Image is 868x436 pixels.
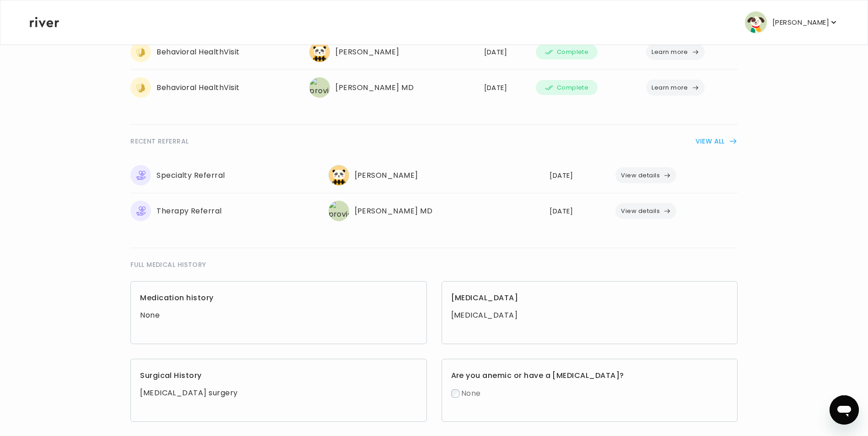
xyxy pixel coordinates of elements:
button: View details [615,167,676,183]
img: provider avatar [309,77,330,98]
div: [DATE] [550,169,604,182]
h3: Surgical History [140,368,417,383]
span: Complete [557,82,588,93]
input: None [451,389,459,398]
div: [PERSON_NAME] [329,165,539,186]
img: user avatar [745,11,767,33]
h3: Are you anemic or have a [MEDICAL_DATA]? [451,368,728,383]
img: provider avatar [329,165,349,186]
h3: [MEDICAL_DATA] [451,291,728,305]
button: View details [615,203,676,219]
h3: Medication history [140,291,417,305]
div: [DATE] [550,205,604,218]
div: Behavioral Health Visit [130,77,298,98]
span: RECENT REFERRAL [130,136,189,147]
div: [PERSON_NAME] MD [329,201,539,221]
div: [PERSON_NAME] [309,42,473,62]
div: [MEDICAL_DATA] [451,309,728,322]
div: [PERSON_NAME] MD [309,77,473,98]
img: provider avatar [329,201,349,221]
div: [DATE] [484,46,525,58]
div: None [140,309,417,322]
span: FULL MEDICAL HISTORY [130,259,206,270]
p: [PERSON_NAME] [772,16,829,29]
button: Learn more [646,44,705,60]
div: [MEDICAL_DATA] surgery [140,387,417,399]
div: Therapy Referral [130,201,317,221]
div: Behavioral Health Visit [130,42,298,62]
div: Specialty Referral [130,165,317,186]
button: Learn more [646,80,705,96]
button: user avatar[PERSON_NAME] [745,11,838,33]
iframe: Button to launch messaging window [830,395,859,425]
img: provider avatar [309,42,330,62]
div: [DATE] [484,81,525,94]
span: None [461,388,481,399]
button: VIEW ALL [695,136,738,147]
span: Complete [557,47,588,58]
